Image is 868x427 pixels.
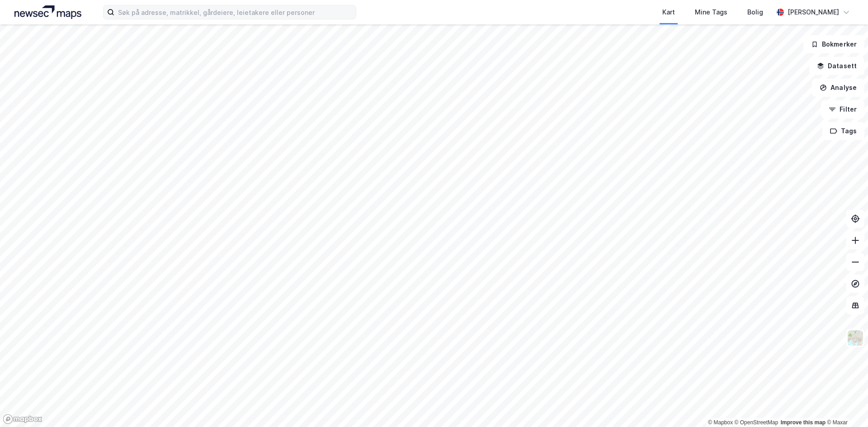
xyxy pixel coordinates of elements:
input: Søk på adresse, matrikkel, gårdeiere, leietakere eller personer [114,5,356,19]
div: Kart [662,7,675,18]
div: Kontrollprogram for chat [823,384,868,427]
a: Improve this map [781,419,826,426]
div: Mine Tags [695,7,727,18]
button: Tags [822,122,864,140]
button: Bokmerker [803,35,864,53]
a: OpenStreetMap [735,419,778,426]
div: [PERSON_NAME] [788,7,839,18]
img: Z [847,329,864,347]
div: Bolig [747,7,763,18]
button: Datasett [809,57,864,75]
img: logo.a4113a55bc3d86da70a041830d287a7e.svg [14,5,81,19]
a: Mapbox homepage [3,414,42,424]
a: Mapbox [708,419,733,426]
iframe: Chat Widget [823,384,868,427]
button: Filter [821,100,864,118]
button: Analyse [812,79,864,97]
